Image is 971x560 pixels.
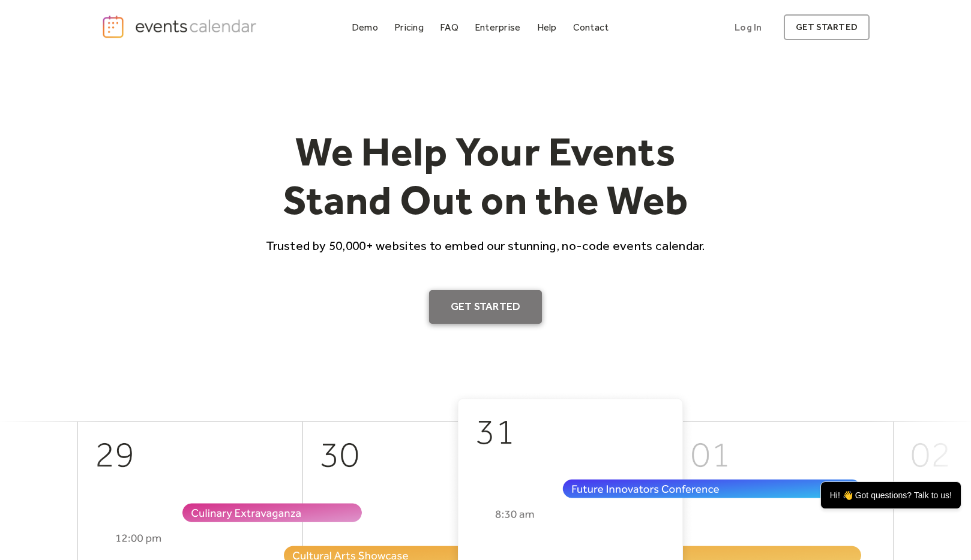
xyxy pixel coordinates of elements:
a: Demo [347,19,383,35]
a: Contact [568,19,614,35]
div: Enterprise [475,24,520,31]
a: get started [784,14,870,40]
div: Demo [352,24,378,31]
a: FAQ [435,19,463,35]
a: Get Started [429,290,543,324]
h1: We Help Your Events Stand Out on the Web [255,127,716,225]
div: Help [537,24,557,31]
a: home [101,14,260,39]
div: FAQ [440,24,458,31]
p: Trusted by 50,000+ websites to embed our stunning, no-code events calendar. [255,237,716,254]
a: Enterprise [470,19,525,35]
div: Pricing [394,24,424,31]
a: Pricing [389,19,428,35]
a: Log In [723,14,774,40]
div: Contact [573,24,609,31]
a: Help [532,19,562,35]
